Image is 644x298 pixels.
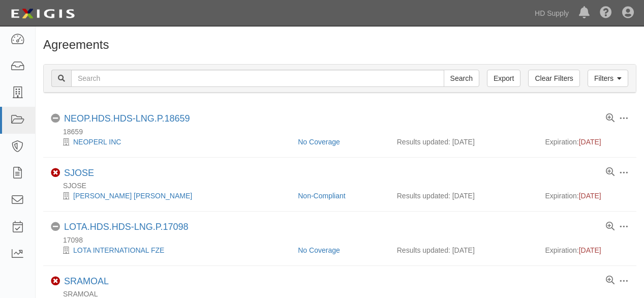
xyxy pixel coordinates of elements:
input: Search [444,70,479,87]
div: LOTA.HDS.HDS-LNG.P.17098 [64,222,188,233]
div: Results updated: [DATE] [397,137,530,147]
div: JOSE GERARDO SANCHEZ TORRES [51,191,290,201]
a: No Coverage [298,138,340,146]
a: HD Supply [530,3,574,23]
input: Search [71,70,444,87]
img: logo-5460c22ac91f19d4615b14bd174203de0afe785f0fc80cf4dbbc73dc1793850b.png [8,5,78,23]
div: SJOSE [64,168,94,179]
span: [DATE] [579,138,601,146]
div: Expiration: [545,191,629,201]
a: NEOPERL INC [73,138,121,146]
a: View results summary [606,168,615,177]
div: Expiration: [545,245,629,255]
div: Results updated: [DATE] [397,245,530,255]
a: LOTA INTERNATIONAL FZE [73,246,164,254]
i: Non-Compliant [51,168,60,177]
div: 17098 [51,235,636,245]
div: Expiration: [545,137,629,147]
h1: Agreements [43,38,636,51]
a: View results summary [606,114,615,123]
i: Help Center - Complianz [600,7,612,19]
a: View results summary [606,276,615,285]
i: No Coverage [51,222,60,231]
div: SRAMOAL [64,276,109,287]
a: Non-Compliant [298,192,345,200]
i: No Coverage [51,114,60,123]
a: LOTA.HDS.HDS-LNG.P.17098 [64,222,188,232]
a: SRAMOAL [64,276,109,286]
div: SJOSE [51,181,636,191]
a: Export [487,70,520,87]
span: [DATE] [579,192,601,200]
div: NEOP.HDS.HDS-LNG.P.18659 [64,113,190,125]
div: 18659 [51,127,636,137]
a: View results summary [606,222,615,231]
div: LOTA INTERNATIONAL FZE [51,245,290,255]
a: SJOSE [64,168,94,178]
a: NEOP.HDS.HDS-LNG.P.18659 [64,113,190,124]
div: Results updated: [DATE] [397,191,530,201]
span: [DATE] [579,246,601,254]
a: [PERSON_NAME] [PERSON_NAME] [73,192,192,200]
div: NEOPERL INC [51,137,290,147]
i: Non-Compliant [51,277,60,286]
a: Filters [588,70,628,87]
a: Clear Filters [528,70,579,87]
a: No Coverage [298,246,340,254]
